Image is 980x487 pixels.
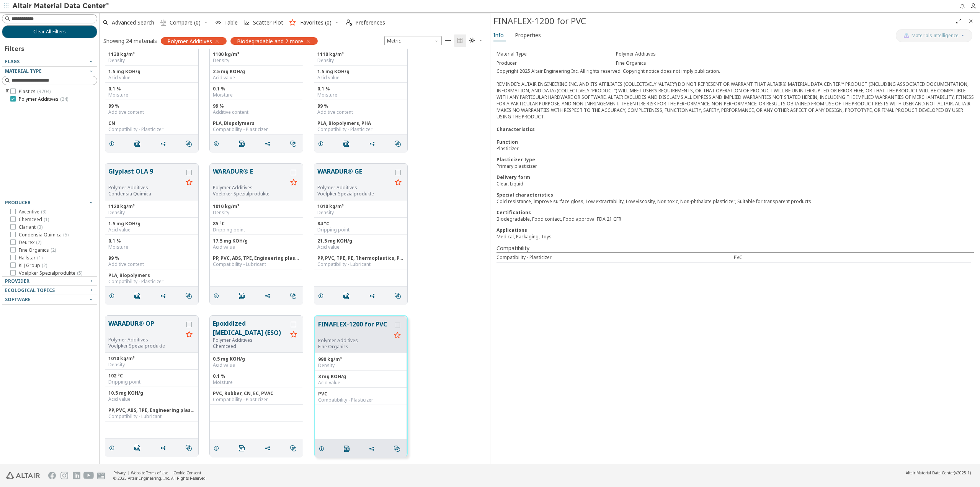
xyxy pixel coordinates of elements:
div: Fine Organics [616,60,974,66]
div: Compatibility - Plasticizer [318,397,403,403]
button: Similar search [391,288,407,303]
div: 99 % [213,103,300,109]
button: Ecological Topics [2,286,97,295]
button: Full Screen [952,15,965,27]
div: Additive content [108,109,195,115]
p: Fine Organics [318,344,391,350]
div: 0.1 % [213,373,300,379]
span: ( 2 ) [51,247,56,253]
button: Material Type [2,67,97,76]
i:  [343,293,350,299]
button: Similar search [287,441,303,456]
button: Details [314,288,330,303]
div: PP, PVC, TPE, PE, Thermoplastics, PA, PET, PBT, PC, Styrenics, Thermosets, EP, PUR, PF [317,255,404,261]
div: 1.5 mg KOH/g [108,69,195,75]
p: Voelpker Spezialprodukte [317,191,392,197]
button: Details [210,441,226,456]
div: Filters [2,38,28,57]
div: 1010 kg/m³ [317,203,404,210]
button: PDF Download [340,441,356,456]
button: Share [261,288,277,303]
button: PDF Download [131,288,147,303]
span: ( 2 ) [42,262,47,269]
div: Medical, Packaging, Toys [497,233,974,240]
span: Provider [5,278,29,284]
button: Favorite [183,329,195,341]
div: (v2025.1) [906,470,971,476]
button: Glyplast OLA 9 [108,167,183,185]
div: Plasticizer [497,145,974,152]
div: 0.1 % [213,86,300,92]
div: 102 °C [108,373,195,379]
div: Compatibility - Plasticizer [108,126,195,133]
div: PVC [318,391,403,397]
div: Dripping point [213,227,300,233]
span: Clear All Filters [33,29,66,35]
button: Share [157,136,173,151]
div: Special characteristics [497,192,974,198]
div: Dripping point [108,379,195,385]
div: Compatibility - Plasticizer [497,254,734,261]
div: © 2025 Altair Engineering, Inc. All Rights Reserved. [113,476,207,481]
span: ( 5 ) [77,270,82,276]
div: Producer [497,60,616,66]
i:  [239,293,245,299]
button: WARADUR® GE [317,167,392,185]
i:  [186,293,192,299]
div: Dripping point [317,227,404,233]
div: Applications [497,227,974,233]
span: Materials Intelligence [911,33,959,39]
div: 10.5 mg KOH/g [108,390,195,396]
div: Acid value [108,75,195,81]
span: ( 3704 ) [37,88,51,95]
p: Voelpker Spezialprodukte [108,343,183,349]
button: PDF Download [131,440,147,456]
button: Details [105,136,121,151]
img: Altair Material Data Center [12,2,110,10]
div: Density [108,210,195,216]
div: Clear, Liquid [497,180,974,187]
i:  [160,20,167,26]
i:  [290,141,296,147]
button: Similar search [390,441,407,456]
span: Metric [384,36,442,45]
span: Polymer Additives [19,96,68,102]
button: Similar search [391,136,407,151]
div: Compatibility - Plasticizer [317,126,404,133]
button: Close [965,15,977,27]
div: 0.5 mg KOH/g [213,356,300,362]
button: Share [366,136,382,151]
div: Showing 24 materials [103,37,157,44]
div: Polymer Additives [317,185,392,191]
button: PDF Download [235,441,252,456]
div: Compatibility - Plasticizer [213,397,300,403]
span: Hallstar [19,255,42,261]
div: Compatibility [497,244,974,252]
div: Acid value [317,244,404,250]
span: Chemceed [19,216,49,223]
span: Fine Organics [19,247,56,253]
span: Table [224,20,238,25]
div: Moisture [108,92,195,98]
div: 2.5 mg KOH/g [213,69,300,75]
div: 1100 kg/m³ [213,51,300,57]
span: Favorites (0) [300,20,332,25]
button: Favorite [392,177,404,189]
div: 1130 kg/m³ [108,51,195,57]
div: Function [497,139,974,145]
button: AI CopilotMaterials Intelligence [896,29,972,42]
div: Material Type [497,51,616,57]
button: Share [157,288,173,303]
div: Delivery form [497,174,974,180]
div: Additive content [108,261,195,267]
span: Biodegradable and 2 more [237,38,303,44]
div: Polymer Additives [616,51,974,57]
i:  [394,446,400,452]
div: Density [318,362,403,369]
div: Characteristics [497,126,974,133]
button: Favorite [287,177,300,189]
span: Advanced Search [112,20,154,25]
span: Plastics [19,89,51,95]
a: Privacy [113,470,126,476]
div: Primary plasticizer [497,163,974,169]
